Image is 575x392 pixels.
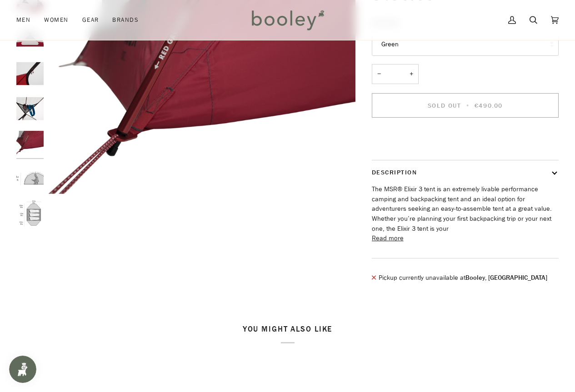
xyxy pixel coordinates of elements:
img: MSR Elixir 3 - Booley Galway [16,95,44,122]
span: Brands [112,15,139,25]
img: MSR Elixir 3 - Booley Galway [16,60,44,87]
span: €490.00 [475,101,503,110]
p: The MSR® Elixir 3 tent is an extremely livable performance camping and backpacking tent and an id... [372,184,559,233]
button: Description [372,160,559,184]
iframe: Button to open loyalty program pop-up [9,356,36,383]
button: Green [372,34,559,56]
button: Sold Out • €490.00 [372,93,559,118]
button: Read more [372,233,404,243]
button: + [404,64,419,84]
img: MSR Elixir 3 - Booley Galway [16,164,44,192]
h2: You might also like [16,325,559,343]
img: Booley [248,7,327,33]
img: MSR Elixir 3 - Booley Galway [16,130,44,157]
img: MSR Elixir 3 - Booley Galway [16,199,44,227]
span: Men [16,15,30,25]
p: Pickup currently unavailable at [379,273,547,283]
span: Sold Out [428,101,461,110]
input: Quantity [372,64,419,84]
button: − [372,64,386,84]
strong: Booley, [GEOGRAPHIC_DATA] [465,273,547,282]
span: • [464,101,472,110]
span: Women [44,15,68,25]
span: Gear [82,15,99,25]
